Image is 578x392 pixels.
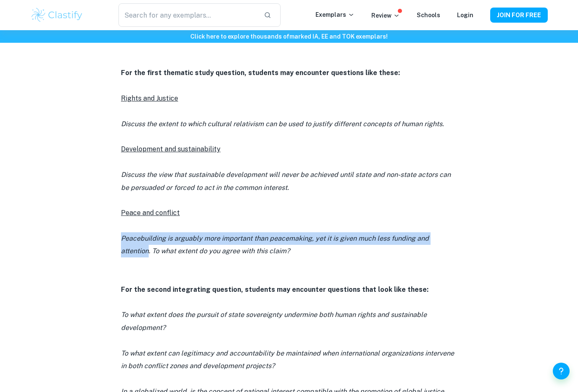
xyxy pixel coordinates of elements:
[371,11,400,20] p: Review
[457,12,473,18] a: Login
[417,12,440,18] a: Schools
[121,349,454,370] i: To what extent can legitimacy and accountability be maintained when international organizations i...
[121,120,444,128] i: Discuss the extent to which cultural relativism can be used to justify different concepts of huma...
[121,311,427,331] i: To what extent does the pursuit of state sovereignty undermine both human rights and sustainable ...
[118,3,257,27] input: Search for any exemplars...
[121,286,428,293] strong: For the second integrating question, students may encounter questions that look like these:
[121,209,180,217] u: Peace and conflict
[121,234,429,255] i: Peacebuilding is arguably more important than peacemaking, yet it is given much less funding and ...
[121,94,178,102] u: Rights and Justice
[315,10,355,19] p: Exemplars
[553,363,570,379] button: Help and Feedback
[490,8,548,23] button: JOIN FOR FREE
[121,69,400,77] strong: For the first thematic study question, students may encounter questions like these:
[121,145,221,153] u: Development and sustainability
[2,32,576,41] h6: Click here to explore thousands of marked IA, EE and TOK exemplars !
[121,171,451,191] i: Discuss the view that sustainable development will never be achieved until state and non-state ac...
[30,7,84,23] img: Clastify logo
